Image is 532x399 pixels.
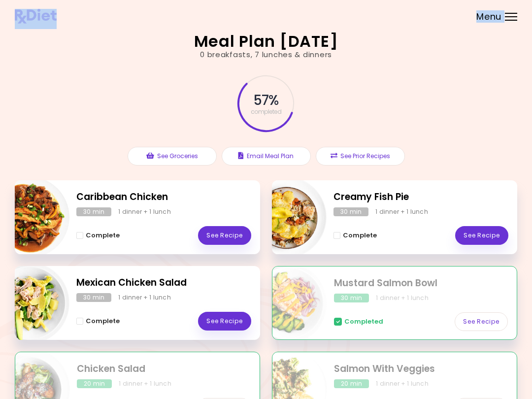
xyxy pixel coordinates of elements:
[86,232,120,239] span: Complete
[118,207,171,216] div: 1 dinner + 1 lunch
[77,379,112,388] div: 20 min
[334,294,369,302] div: 30 min
[333,230,377,241] button: Complete - Creamy Fish Pie
[77,362,251,376] h2: Chicken Salad
[334,379,369,388] div: 20 min
[334,276,508,291] h2: Mustard Salmon Bowl
[118,293,171,302] div: 1 dinner + 1 lunch
[15,9,57,24] img: RxDiet
[76,276,251,290] h2: Mexican Chicken Salad
[76,207,111,216] div: 30 min
[375,207,428,216] div: 1 dinner + 1 lunch
[333,207,368,216] div: 30 min
[476,12,501,21] span: Menu
[455,226,508,245] a: See Recipe - Creamy Fish Pie
[316,147,405,166] button: See Prior Recipes
[222,147,311,166] button: Email Meal Plan
[128,147,217,166] button: See Groceries
[245,176,327,258] img: Info - Creamy Fish Pie
[343,232,377,239] span: Complete
[254,92,278,109] span: 57 %
[76,230,120,241] button: Complete - Caribbean Chicken
[119,379,171,388] div: 1 dinner + 1 lunch
[334,362,508,376] h2: Salmon With Veggies
[76,190,251,204] h2: Caribbean Chicken
[245,263,327,344] img: Info - Mustard Salmon Bowl
[86,317,120,325] span: Complete
[198,226,251,245] a: See Recipe - Caribbean Chicken
[376,294,429,302] div: 1 dinner + 1 lunch
[333,190,508,204] h2: Creamy Fish Pie
[344,318,383,326] span: Completed
[198,312,251,331] a: See Recipe - Mexican Chicken Salad
[251,109,282,115] span: completed
[76,293,111,302] div: 30 min
[76,315,120,327] button: Complete - Mexican Chicken Salad
[455,312,508,331] a: See Recipe - Mustard Salmon Bowl
[376,379,429,388] div: 1 dinner + 1 lunch
[200,49,332,61] div: 0 breakfasts , 7 lunches & dinners
[194,33,338,49] h2: Meal Plan [DATE]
